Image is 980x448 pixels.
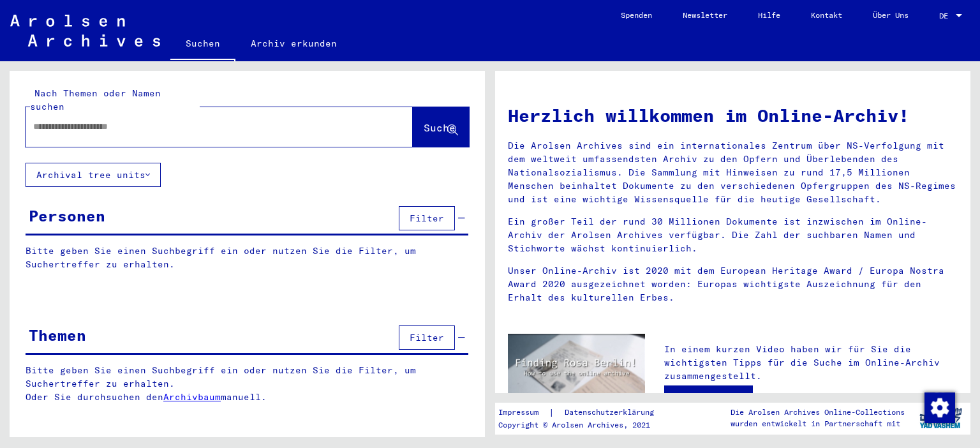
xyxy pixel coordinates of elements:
button: Filter [399,206,455,230]
span: Filter [410,213,444,224]
p: Die Arolsen Archives sind ein internationales Zentrum über NS-Verfolgung mit dem weltweit umfasse... [508,139,958,206]
span: Filter [410,332,444,343]
mat-label: Nach Themen oder Namen suchen [30,87,161,112]
a: Archivbaum [163,391,221,403]
a: Video ansehen [664,385,753,411]
span: Suche [424,121,456,134]
button: Filter [399,325,455,350]
img: video.jpg [508,334,645,408]
p: Bitte geben Sie einen Suchbegriff ein oder nutzen Sie die Filter, um Suchertreffer zu erhalten. [26,244,468,271]
h1: Herzlich willkommen im Online-Archiv! [508,102,958,129]
img: yv_logo.png [917,402,965,434]
p: Ein großer Teil der rund 30 Millionen Dokumente ist inzwischen im Online-Archiv der Arolsen Archi... [508,215,958,255]
a: Archiv erkunden [235,28,352,59]
p: Bitte geben Sie einen Suchbegriff ein oder nutzen Sie die Filter, um Suchertreffer zu erhalten. O... [26,364,469,404]
span: DE [939,11,953,20]
div: Zustimmung ändern [924,392,954,422]
a: Suchen [170,28,235,61]
p: Copyright © Arolsen Archives, 2021 [498,419,669,431]
button: Suche [413,107,469,147]
a: Datenschutzerklärung [554,406,669,419]
div: Themen [29,324,86,347]
img: Arolsen_neg.svg [10,15,160,47]
p: Unser Online-Archiv ist 2020 mit dem European Heritage Award / Europa Nostra Award 2020 ausgezeic... [508,264,958,304]
button: Archival tree units [26,163,161,187]
p: In einem kurzen Video haben wir für Sie die wichtigsten Tipps für die Suche im Online-Archiv zusa... [664,343,958,383]
p: wurden entwickelt in Partnerschaft mit [731,418,905,429]
a: Impressum [498,406,549,419]
img: Zustimmung ändern [924,392,955,423]
p: Die Arolsen Archives Online-Collections [731,407,905,418]
div: Personen [29,204,105,227]
div: | [498,406,669,419]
